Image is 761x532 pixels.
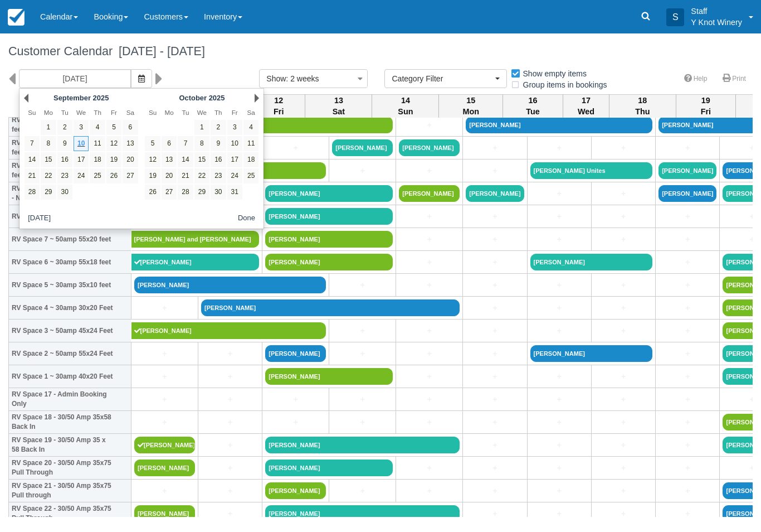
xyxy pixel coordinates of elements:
th: RV Space 20 - 30/50 Amp 35x75 Pull Through [9,457,131,480]
a: + [332,325,393,337]
a: 15 [194,152,209,167]
a: [PERSON_NAME] [658,185,716,202]
span: Sunday [149,109,157,116]
a: 28 [178,185,193,200]
span: : 2 weeks [286,74,319,83]
a: 17 [227,152,242,167]
a: + [466,394,524,405]
a: 6 [162,136,177,151]
a: [PERSON_NAME] [530,254,653,270]
a: 12 [145,152,160,167]
span: Friday [111,109,117,116]
a: + [332,279,393,291]
a: Help [677,71,714,87]
a: + [466,302,524,314]
span: Wednesday [197,109,207,116]
a: 24 [227,168,242,183]
a: + [530,371,588,383]
a: + [399,165,460,177]
a: + [466,462,524,474]
h1: Customer Calendar [8,45,753,58]
a: 7 [178,136,193,151]
a: + [466,211,524,223]
a: + [658,439,716,451]
a: + [530,417,588,428]
th: 16 Tue [503,94,563,118]
a: 28 [25,185,40,200]
a: + [332,417,393,428]
th: RV Space 8 ~ 30amp 60x20 feet [9,205,131,228]
a: [PERSON_NAME] Unites [530,162,653,179]
a: 15 [41,152,56,167]
a: 14 [178,152,193,167]
a: [PERSON_NAME] [134,460,195,476]
a: + [201,439,259,451]
a: 19 [106,152,121,167]
a: 26 [145,185,160,200]
a: 31 [227,185,242,200]
a: 30 [57,185,72,200]
span: [DATE] - [DATE] [113,44,205,58]
a: + [594,234,652,245]
a: + [134,485,195,497]
a: + [594,371,652,383]
button: [DATE] [23,212,55,226]
th: RV Space 17 - Admin Booking Only [9,388,131,411]
a: 27 [123,168,138,183]
a: 8 [194,136,209,151]
a: 27 [162,185,177,200]
a: + [658,325,716,337]
span: September [53,94,91,102]
a: + [594,439,652,451]
a: 11 [243,136,258,151]
th: 12 Fri [252,94,305,118]
a: + [594,508,652,520]
a: [PERSON_NAME] [399,185,460,202]
a: + [399,119,460,131]
a: 9 [57,136,72,151]
a: + [201,462,259,474]
a: + [658,302,716,314]
a: + [658,394,716,405]
span: Category Filter [392,73,492,84]
a: + [332,485,393,497]
a: [PERSON_NAME] [201,117,393,133]
a: 10 [74,136,89,151]
label: Show empty items [510,65,594,82]
a: [PERSON_NAME] [265,505,460,522]
a: 29 [41,185,56,200]
th: RV Space 1 ~ 30amp 40x20 Feet [9,365,131,388]
a: + [530,439,588,451]
a: [PERSON_NAME] [131,254,260,270]
a: + [466,417,524,428]
a: + [594,279,652,291]
label: Group items in bookings [510,76,614,93]
a: + [466,279,524,291]
a: + [201,394,259,405]
a: 13 [162,152,177,167]
a: 6 [123,120,138,135]
a: + [658,485,716,497]
a: 1 [41,120,56,135]
a: 21 [25,168,40,183]
th: 15 Mon [439,94,503,118]
a: Next [255,94,259,103]
th: 19 Fri [676,94,735,118]
a: 20 [123,152,138,167]
a: + [399,417,460,428]
th: 14 Sun [372,94,439,118]
a: + [466,325,524,337]
a: + [594,417,652,428]
p: Staff [691,6,742,17]
a: + [399,211,460,223]
a: + [399,394,460,405]
a: + [201,417,259,428]
a: [PERSON_NAME] [265,460,393,476]
button: Category Filter [384,69,507,88]
a: + [201,348,259,360]
th: RV Space 22 - 30/50 Amp 35x75 Pull Through [9,502,131,525]
a: [PERSON_NAME] [131,322,326,339]
th: RV Space 3 ~ 50amp 45x24 Feet [9,320,131,342]
a: [PERSON_NAME] [134,505,195,522]
a: + [594,211,652,223]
